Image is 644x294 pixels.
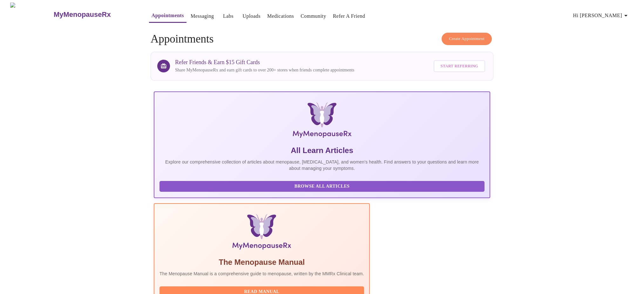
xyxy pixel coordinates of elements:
p: The Menopause Manual is a comprehensive guide to menopause, written by the MMRx Clinical team. [159,271,364,277]
h5: All Learn Articles [159,145,485,156]
span: Start Referring [441,63,478,70]
button: Uploads [240,10,263,23]
span: Create Appointment [449,35,485,43]
button: Community [298,10,329,23]
img: Menopause Manual [192,214,331,252]
h4: Appointments [151,33,493,45]
a: Browse All Articles [159,183,486,189]
a: Read Manual [159,289,366,294]
button: Create Appointment [442,33,492,45]
button: Messaging [188,10,216,23]
button: Medications [265,10,296,23]
a: MyMenopauseRx [53,3,136,26]
a: Community [301,12,326,21]
a: Appointments [152,11,184,20]
a: Labs [223,12,234,21]
a: Refer a Friend [333,12,365,21]
h3: MyMenopauseRx [54,10,111,19]
button: Labs [218,10,238,23]
button: Hi [PERSON_NAME] [571,9,632,22]
h3: Refer Friends & Earn $15 Gift Cards [175,59,354,66]
a: Messaging [191,12,214,21]
h5: The Menopause Manual [159,257,364,267]
a: Medications [267,12,294,21]
button: Refer a Friend [330,10,368,23]
img: MyMenopauseRx Logo [210,102,434,140]
span: Browse All Articles [166,183,478,190]
span: Hi [PERSON_NAME] [573,11,630,20]
a: Start Referring [432,57,487,75]
img: MyMenopauseRx Logo [10,3,53,26]
button: Appointments [149,9,186,23]
a: Uploads [242,12,261,21]
p: Explore our comprehensive collection of articles about menopause, [MEDICAL_DATA], and women's hea... [159,159,485,171]
button: Start Referring [434,60,485,72]
button: Browse All Articles [159,181,485,192]
p: Share MyMenopauseRx and earn gift cards to over 200+ stores when friends complete appointments [175,67,354,73]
